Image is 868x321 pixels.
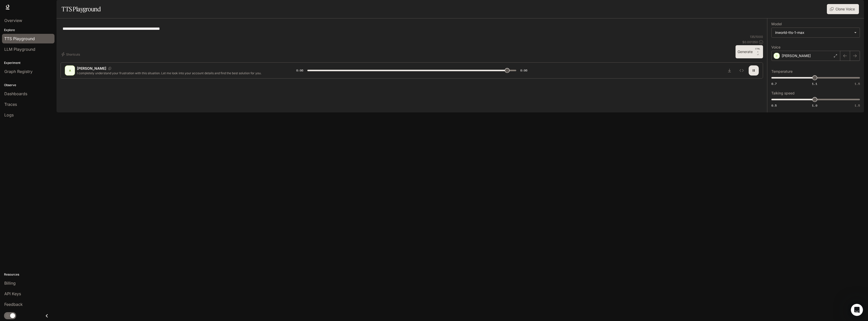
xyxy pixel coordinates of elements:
h1: TTS Playground [62,4,101,14]
button: GenerateCTRL +⏎ [736,45,763,58]
p: Talking speed [771,91,795,95]
p: 135 / 1000 [750,35,763,39]
p: I completely understand your frustration with this situation. Let me look into your account detai... [77,71,284,75]
span: 0:06 [520,68,527,73]
p: [PERSON_NAME] [77,66,106,71]
button: Inspect [737,65,747,76]
span: 0.5 [771,103,777,108]
span: 1.0 [812,103,817,108]
iframe: Intercom live chat [851,304,863,316]
p: Temperature [771,70,793,73]
button: Download audio [724,65,735,76]
span: 0.7 [771,82,777,86]
button: Clone Voice [827,4,859,14]
p: $ 0.001350 [742,40,758,44]
span: 1.5 [855,82,860,86]
p: [PERSON_NAME] [782,53,811,58]
span: 0:06 [296,68,303,73]
p: ⏎ [755,47,761,56]
span: 1.1 [812,82,817,86]
div: inworld-tts-1-max [775,30,852,35]
button: Copy Voice ID [106,67,113,70]
p: CTRL + [755,47,761,53]
span: 1.5 [855,103,860,108]
button: Shortcuts [61,50,82,58]
div: A [66,66,74,75]
p: Model [771,22,782,26]
div: inworld-tts-1-max [772,28,860,37]
p: Voice [771,45,780,49]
